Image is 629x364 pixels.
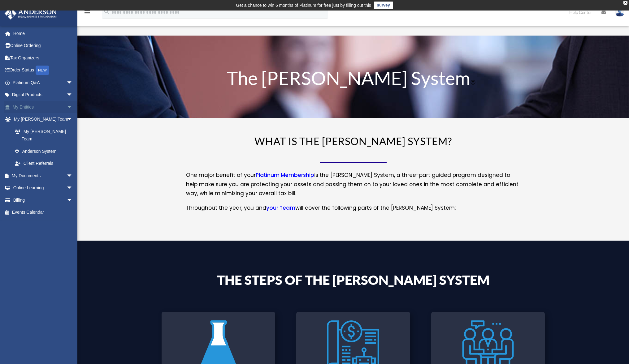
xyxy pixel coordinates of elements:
[4,64,82,77] a: Order StatusNEW
[4,113,82,126] a: My [PERSON_NAME] Teamarrow_drop_down
[103,8,110,15] i: search
[3,7,59,19] img: Anderson Advisors Platinum Portal
[67,101,79,113] span: arrow_drop_down
[9,145,79,157] a: Anderson System
[4,27,82,40] a: Home
[4,89,82,101] a: Digital Productsarrow_drop_down
[67,113,79,126] span: arrow_drop_down
[84,9,91,16] i: menu
[4,169,82,182] a: My Documentsarrow_drop_down
[256,171,314,182] a: Platinum Membership
[236,2,371,9] div: Get a chance to win 6 months of Platinum for free just by filling out this
[67,89,79,101] span: arrow_drop_down
[254,135,452,147] span: WHAT IS THE [PERSON_NAME] SYSTEM?
[67,194,79,207] span: arrow_drop_down
[9,125,82,145] a: My [PERSON_NAME] Team
[4,52,82,64] a: Tax Organizers
[4,194,82,206] a: Billingarrow_drop_down
[186,69,520,90] h1: The [PERSON_NAME] System
[67,169,79,182] span: arrow_drop_down
[67,182,79,195] span: arrow_drop_down
[4,101,82,113] a: My Entitiesarrow_drop_down
[374,2,393,9] a: survey
[9,157,82,170] a: Client Referrals
[266,204,295,215] a: your Team
[84,11,91,16] a: menu
[36,66,49,75] div: NEW
[186,171,520,203] p: One major benefit of your is the [PERSON_NAME] System, a three-part guided program designed to he...
[67,76,79,89] span: arrow_drop_down
[4,76,82,89] a: Platinum Q&Aarrow_drop_down
[4,206,82,219] a: Events Calendar
[4,40,82,52] a: Online Ordering
[186,203,520,213] p: Throughout the year, you and will cover the following parts of the [PERSON_NAME] System:
[615,8,624,17] img: User Pic
[623,1,627,5] div: close
[4,182,82,194] a: Online Learningarrow_drop_down
[186,273,520,289] h4: The Steps of the [PERSON_NAME] System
